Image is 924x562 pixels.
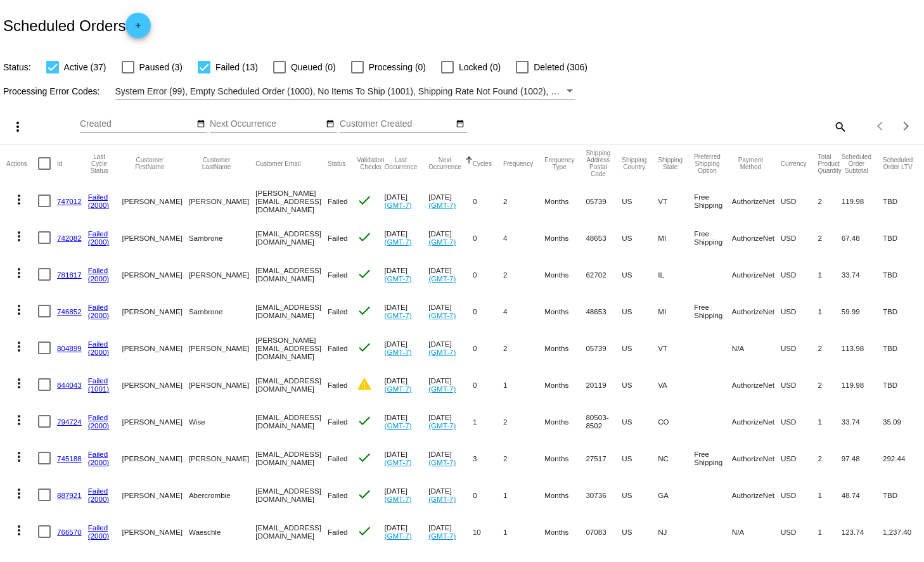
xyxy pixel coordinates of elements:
a: 844043 [57,381,82,389]
span: Failed [328,528,348,536]
a: (GMT-7) [385,495,412,503]
mat-cell: US [622,293,658,329]
mat-icon: check [357,450,372,465]
mat-icon: more_vert [11,486,27,501]
a: (GMT-7) [428,532,456,540]
button: Change sorting for CurrencyIso [781,160,807,167]
button: Change sorting for PreferredShippingOption [694,153,721,174]
mat-cell: 05739 [586,329,622,366]
a: 887921 [57,491,82,499]
mat-cell: USD [781,182,818,219]
mat-cell: 62702 [586,256,622,293]
mat-cell: 1,237.40 [883,513,924,550]
mat-select: Filter by Processing Error Codes [115,84,576,99]
mat-icon: date_range [456,119,465,129]
mat-icon: more_vert [11,302,27,317]
mat-icon: check [357,523,372,539]
mat-icon: more_vert [11,229,27,244]
a: (2000) [88,201,110,209]
mat-cell: [DATE] [385,256,429,293]
mat-cell: USD [781,476,818,513]
mat-cell: US [622,513,658,550]
mat-icon: more_vert [11,523,27,538]
mat-cell: AuthorizeNet [732,440,781,476]
mat-cell: 2 [503,403,544,440]
span: Failed [328,234,348,242]
mat-icon: date_range [326,119,335,129]
mat-cell: [DATE] [385,403,429,440]
button: Change sorting for Status [328,160,345,167]
a: Failed [88,523,108,532]
a: (GMT-7) [385,201,412,209]
mat-icon: check [357,266,372,281]
mat-cell: 3 [473,440,503,476]
span: Locked (0) [459,60,501,75]
mat-cell: Free Shipping [694,182,732,219]
mat-icon: check [357,303,372,318]
mat-cell: 2 [818,440,841,476]
mat-cell: Months [544,182,586,219]
a: Failed [88,487,108,495]
mat-cell: TBD [883,219,924,256]
mat-cell: IL [658,256,694,293]
mat-cell: Free Shipping [694,219,732,256]
mat-icon: more_vert [10,119,25,134]
mat-cell: [DATE] [385,219,429,256]
mat-cell: [DATE] [385,293,429,329]
mat-cell: 292.44 [883,440,924,476]
mat-cell: 4 [503,219,544,256]
mat-cell: AuthorizeNet [732,219,781,256]
span: Queued (0) [291,60,336,75]
mat-cell: 10 [473,513,503,550]
mat-cell: USD [781,513,818,550]
button: Previous page [868,113,894,139]
mat-cell: 97.48 [842,440,883,476]
mat-cell: [PERSON_NAME] [122,403,189,440]
a: (2000) [88,274,110,283]
mat-cell: [DATE] [428,219,473,256]
mat-cell: 48653 [586,293,622,329]
button: Change sorting for LastOccurrenceUtc [385,156,418,170]
mat-cell: NC [658,440,694,476]
mat-cell: Months [544,329,586,366]
span: Paused (3) [139,60,183,75]
mat-cell: Months [544,293,586,329]
mat-cell: 1 [818,476,841,513]
span: Failed [328,454,348,463]
mat-cell: [EMAIL_ADDRESS][DOMAIN_NAME] [255,403,328,440]
mat-cell: 48.74 [842,476,883,513]
mat-cell: 2 [818,219,841,256]
a: (GMT-7) [428,348,456,356]
a: (2000) [88,458,110,466]
mat-cell: [PERSON_NAME] [189,182,255,219]
mat-cell: 2 [503,329,544,366]
mat-cell: Months [544,513,586,550]
button: Change sorting for NextOccurrenceUtc [428,156,461,170]
a: 742082 [57,234,82,242]
a: (GMT-7) [385,274,412,283]
mat-cell: [DATE] [428,182,473,219]
mat-cell: [PERSON_NAME] [122,256,189,293]
button: Change sorting for Subtotal [842,153,871,174]
mat-cell: N/A [732,329,781,366]
mat-cell: AuthorizeNet [732,256,781,293]
button: Change sorting for LifetimeValue [883,156,913,170]
span: Processing Error Codes: [3,86,100,96]
a: (GMT-7) [428,458,456,466]
mat-cell: AuthorizeNet [732,293,781,329]
mat-cell: Months [544,366,586,403]
mat-cell: [PERSON_NAME] [122,513,189,550]
a: 766570 [57,528,82,536]
mat-cell: AuthorizeNet [732,182,781,219]
mat-icon: check [357,340,372,355]
mat-cell: Wise [189,403,255,440]
mat-cell: [EMAIL_ADDRESS][DOMAIN_NAME] [255,219,328,256]
mat-cell: Abercrombie [189,476,255,513]
mat-cell: GA [658,476,694,513]
a: 747012 [57,197,82,205]
mat-cell: MI [658,293,694,329]
button: Change sorting for ShippingCountry [622,156,646,170]
mat-cell: [DATE] [428,256,473,293]
mat-cell: 0 [473,256,503,293]
mat-cell: Waeschle [189,513,255,550]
